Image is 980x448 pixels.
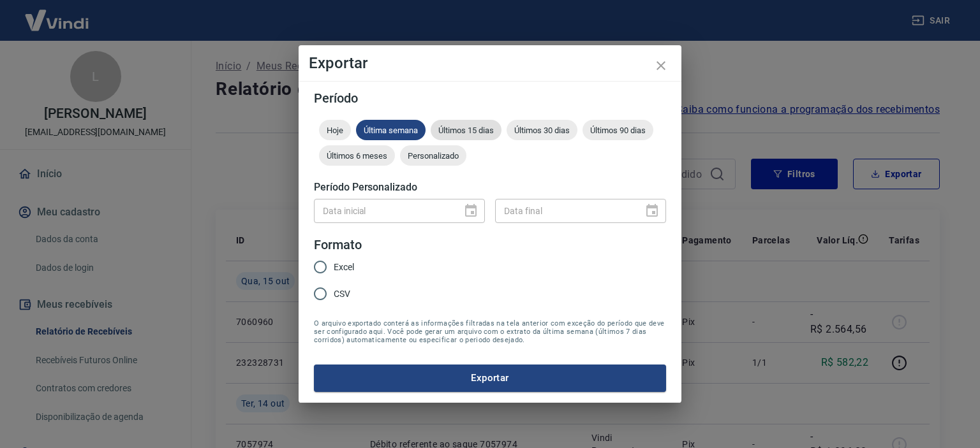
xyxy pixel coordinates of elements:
span: Últimos 90 dias [583,126,653,135]
span: Excel [334,261,354,274]
div: Últimos 15 dias [431,120,501,140]
h4: Exportar [309,55,671,71]
div: Últimos 90 dias [583,120,653,140]
input: DD/MM/YYYY [495,199,634,222]
legend: Formato [314,236,362,254]
span: Últimos 6 meses [319,151,395,161]
div: Últimos 6 meses [319,145,395,166]
h5: Período Personalizado [314,181,666,194]
div: Última semana [356,120,426,140]
span: Personalizado [400,151,466,161]
span: Hoje [319,126,351,135]
button: close [646,50,676,81]
h5: Período [314,92,666,105]
button: Exportar [314,365,666,391]
span: O arquivo exportado conterá as informações filtradas na tela anterior com exceção do período que ... [314,319,666,344]
div: Hoje [319,120,351,140]
span: Últimos 30 dias [507,126,577,135]
span: Última semana [356,126,426,135]
div: Personalizado [400,145,466,166]
div: Últimos 30 dias [507,120,577,140]
input: DD/MM/YYYY [314,199,453,222]
span: CSV [334,287,350,301]
span: Últimos 15 dias [431,126,501,135]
